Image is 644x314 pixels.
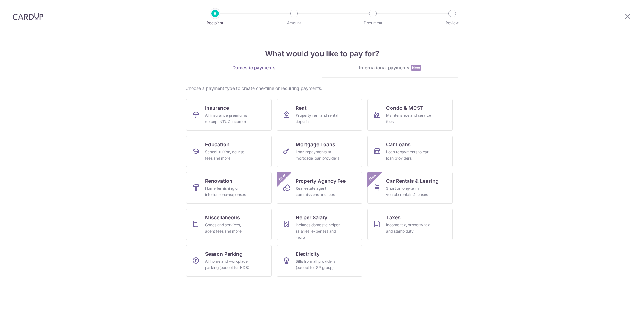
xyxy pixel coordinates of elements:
[205,149,250,161] div: School, tuition, course fees and more
[367,136,453,167] a: Car LoansLoan repayments to car loan providers
[296,222,341,241] div: Includes domestic helper salaries, expenses and more
[186,64,322,71] div: Domestic payments
[192,20,238,26] p: Recipient
[277,209,362,240] a: Helper SalaryIncludes domestic helper salaries, expenses and more
[205,141,230,148] span: Education
[277,172,362,204] a: Property Agency FeeReal estate agent commissions and feesNew
[186,99,272,131] a: InsuranceAll insurance premiums (except NTUC Income)
[186,209,272,240] a: MiscellaneousGoods and services, agent fees and more
[205,112,250,125] div: All insurance premiums (except NTUC Income)
[296,185,341,198] div: Real estate agent commissions and fees
[296,149,341,161] div: Loan repayments to mortgage loan providers
[186,48,458,59] h4: What would you like to pay for?
[13,13,43,20] img: CardUp
[205,258,250,271] div: All home and workplace parking (except for HDB)
[205,214,240,221] span: Miscellaneous
[277,99,362,131] a: RentProperty rent and rental deposits
[386,214,401,221] span: Taxes
[367,172,453,204] a: Car Rentals & LeasingShort or long‑term vehicle rentals & leasesNew
[186,245,272,277] a: Season ParkingAll home and workplace parking (except for HDB)
[322,64,458,71] div: International payments
[367,209,453,240] a: TaxesIncome tax, property tax and stamp duty
[386,185,431,198] div: Short or long‑term vehicle rentals & leases
[277,172,287,182] span: New
[386,141,411,148] span: Car Loans
[296,141,335,148] span: Mortgage Loans
[350,20,396,26] p: Document
[386,149,431,161] div: Loan repayments to car loan providers
[296,104,307,112] span: Rent
[205,222,250,234] div: Goods and services, agent fees and more
[277,245,362,277] a: ElectricityBills from all providers (except for SP group)
[429,20,475,26] p: Review
[186,136,272,167] a: EducationSchool, tuition, course fees and more
[386,177,439,185] span: Car Rentals & Leasing
[186,172,272,204] a: RenovationHome furnishing or interior reno-expenses
[205,104,229,112] span: Insurance
[368,172,378,182] span: New
[386,222,431,234] div: Income tax, property tax and stamp duty
[367,99,453,131] a: Condo & MCSTMaintenance and service fees
[186,85,458,92] div: Choose a payment type to create one-time or recurring payments.
[386,112,431,125] div: Maintenance and service fees
[205,177,232,185] span: Renovation
[296,177,346,185] span: Property Agency Fee
[205,185,250,198] div: Home furnishing or interior reno-expenses
[296,250,319,258] span: Electricity
[205,250,242,258] span: Season Parking
[277,136,362,167] a: Mortgage LoansLoan repayments to mortgage loan providers
[411,65,421,71] span: New
[296,112,341,125] div: Property rent and rental deposits
[296,214,327,221] span: Helper Salary
[386,104,424,112] span: Condo & MCST
[271,20,317,26] p: Amount
[296,258,341,271] div: Bills from all providers (except for SP group)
